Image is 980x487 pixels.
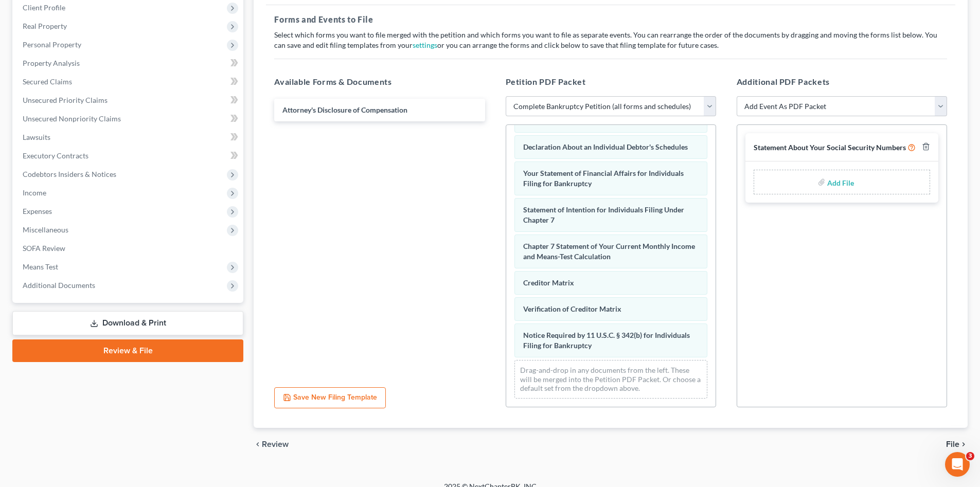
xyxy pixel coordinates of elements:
[413,41,437,49] a: settings
[14,147,243,165] a: Executory Contracts
[959,440,968,448] i: chevron_right
[23,151,88,160] span: Executory Contracts
[14,110,243,128] a: Unsecured Nonpriority Claims
[523,142,688,151] span: Declaration About an Individual Debtor's Schedules
[23,281,95,290] span: Additional Documents
[23,3,65,12] span: Client Profile
[23,96,108,104] span: Unsecured Priority Claims
[23,59,80,67] span: Property Analysis
[523,304,621,313] span: Verification of Creditor Matrix
[945,452,970,477] iframe: Intercom live chat
[274,387,386,409] button: Save New Filing Template
[23,170,116,178] span: Codebtors Insiders & Notices
[737,76,947,88] h5: Additional PDF Packets
[12,311,243,335] a: Download & Print
[514,360,707,399] div: Drag-and-drop in any documents from the left. These will be merged into the Petition PDF Packet. ...
[274,30,947,50] p: Select which forms you want to file merged with the petition and which forms you want to file as ...
[12,339,243,362] a: Review & File
[14,54,243,73] a: Property Analysis
[523,331,690,350] span: Notice Required by 11 U.S.C. § 342(b) for Individuals Filing for Bankruptcy
[23,77,72,86] span: Secured Claims
[254,440,299,448] button: chevron_left Review
[282,105,407,114] span: Attorney's Disclosure of Compensation
[23,133,50,141] span: Lawsuits
[523,242,695,261] span: Chapter 7 Statement of Your Current Monthly Income and Means-Test Calculation
[754,143,906,152] span: Statement About Your Social Security Numbers
[966,452,974,460] span: 3
[14,73,243,91] a: Secured Claims
[23,244,65,252] span: SOFA Review
[506,77,586,86] span: Petition PDF Packet
[262,440,289,448] span: Review
[274,13,947,26] h5: Forms and Events to File
[23,188,46,197] span: Income
[14,128,243,147] a: Lawsuits
[23,262,58,271] span: Means Test
[523,278,574,287] span: Creditor Matrix
[274,76,485,88] h5: Available Forms & Documents
[23,225,68,234] span: Miscellaneous
[23,22,67,30] span: Real Property
[23,40,81,49] span: Personal Property
[14,91,243,110] a: Unsecured Priority Claims
[523,169,684,188] span: Your Statement of Financial Affairs for Individuals Filing for Bankruptcy
[14,239,243,258] a: SOFA Review
[523,205,684,224] span: Statement of Intention for Individuals Filing Under Chapter 7
[23,114,121,123] span: Unsecured Nonpriority Claims
[23,207,52,215] span: Expenses
[946,440,959,448] span: File
[254,440,262,448] i: chevron_left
